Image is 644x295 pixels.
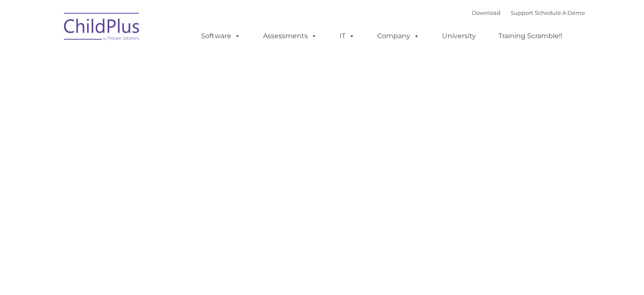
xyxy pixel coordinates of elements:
[60,7,144,49] img: ChildPlus by Procare Solutions
[490,28,571,45] a: Training Scramble!!
[434,28,484,45] a: University
[331,28,363,45] a: IT
[254,28,326,45] a: Assessments
[193,28,249,45] a: Software
[369,28,428,45] a: Company
[472,9,585,16] font: |
[472,9,500,16] a: Download
[511,9,533,16] a: Support
[535,9,585,16] a: Schedule A Demo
